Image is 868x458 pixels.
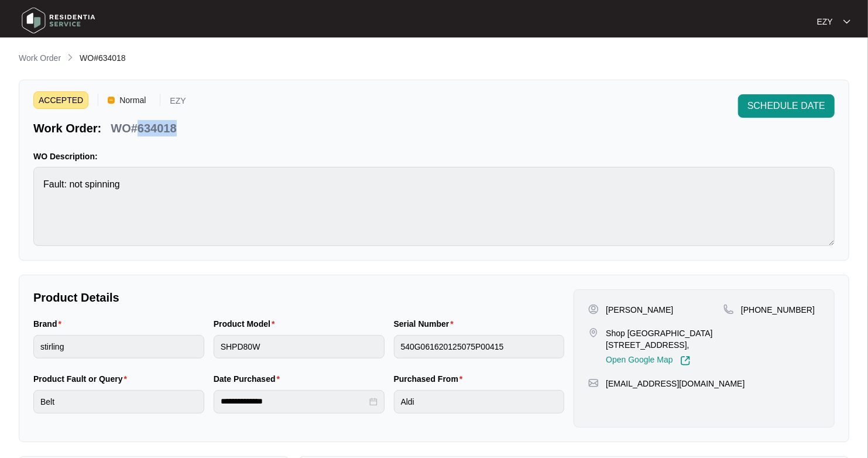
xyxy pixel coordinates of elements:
[16,52,63,65] a: Work Order
[723,304,734,315] img: map-pin
[394,390,565,413] input: Purchased From
[817,16,833,28] p: EZY
[33,390,204,413] input: Product Fault or Query
[606,356,690,366] a: Open Google Map
[33,120,101,136] p: Work Order:
[170,97,186,109] p: EZY
[33,373,132,385] label: Product Fault or Query
[18,3,100,38] img: residentia service logo
[115,91,150,109] span: Normal
[738,94,835,118] button: SCHEDULE DATE
[33,318,66,330] label: Brand
[111,120,176,136] p: WO#634018
[33,167,835,246] textarea: Fault: not spinning
[588,304,599,315] img: user-pin
[214,373,284,385] label: Date Purchased
[33,91,88,109] span: ACCEPTED
[741,304,815,316] p: [PHONE_NUMBER]
[33,335,204,358] input: Brand
[747,99,825,113] span: SCHEDULE DATE
[108,97,115,104] img: Vercel Logo
[214,318,280,330] label: Product Model
[394,373,468,385] label: Purchased From
[680,356,691,366] img: Link-External
[394,335,565,358] input: Serial Number
[606,378,745,389] p: [EMAIL_ADDRESS][DOMAIN_NAME]
[214,335,385,358] input: Product Model
[606,304,673,316] p: [PERSON_NAME]
[66,53,75,62] img: chevron-right
[33,289,564,306] p: Product Details
[80,53,126,63] span: WO#634018
[588,327,599,338] img: map-pin
[33,151,835,162] p: WO Description:
[588,378,599,388] img: map-pin
[394,318,458,330] label: Serial Number
[843,19,850,25] img: dropdown arrow
[606,327,723,351] p: Shop [GEOGRAPHIC_DATA][STREET_ADDRESS],
[19,52,61,64] p: Work Order
[221,395,367,408] input: Date Purchased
